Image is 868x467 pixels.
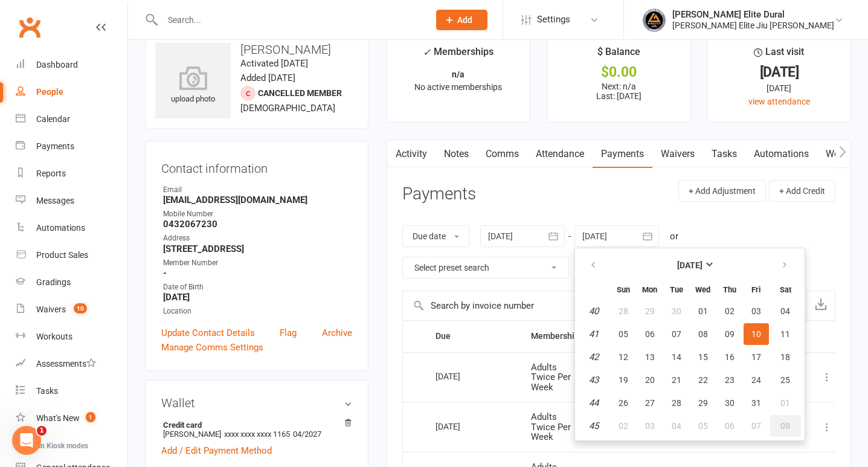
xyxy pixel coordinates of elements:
[16,133,127,160] a: Payments
[163,195,352,205] strong: [EMAIL_ADDRESS][DOMAIN_NAME]
[425,321,520,352] th: Due
[637,346,663,368] button: 13
[717,323,742,345] button: 09
[593,140,652,168] a: Payments
[16,323,127,350] a: Workouts
[387,140,436,168] a: Activity
[452,69,465,79] strong: n/a
[780,421,790,431] span: 08
[664,415,689,437] button: 04
[717,346,742,368] button: 16
[744,415,769,437] button: 07
[619,329,628,339] span: 05
[16,242,127,269] a: Product Sales
[36,250,88,260] div: Product Sales
[617,285,630,294] small: Sunday
[637,323,663,345] button: 06
[14,12,45,42] a: Clubworx
[163,420,346,430] strong: Credit card
[677,260,702,270] strong: [DATE]
[161,419,352,440] li: [PERSON_NAME]
[163,219,352,230] strong: 0432067230
[672,9,834,20] div: [PERSON_NAME] Elite Dural
[436,367,491,385] div: [DATE]
[12,426,41,455] iframe: Intercom live chat
[703,140,745,168] a: Tasks
[770,369,801,391] button: 25
[280,326,297,340] a: Flag
[642,285,657,294] small: Monday
[719,82,840,95] div: [DATE]
[645,375,655,385] span: 20
[163,292,352,303] strong: [DATE]
[16,79,127,106] a: People
[589,306,599,317] em: 40
[597,44,640,66] div: $ Balance
[751,285,760,294] small: Friday
[163,184,352,196] div: Email
[611,369,636,391] button: 19
[725,352,735,362] span: 16
[414,82,502,92] span: No active memberships
[719,66,840,79] div: [DATE]
[457,15,472,25] span: Add
[725,421,735,431] span: 06
[751,306,761,316] span: 03
[403,291,747,320] input: Search by invoice number
[695,285,710,294] small: Wednesday
[770,323,801,345] button: 11
[637,392,663,414] button: 27
[698,398,708,408] span: 29
[744,369,769,391] button: 24
[240,58,308,69] time: Activated [DATE]
[751,421,761,431] span: 07
[527,140,593,168] a: Attendance
[725,375,735,385] span: 23
[672,375,681,385] span: 21
[224,430,290,439] span: xxxx xxxx xxxx 1165
[436,140,477,168] a: Notes
[16,187,127,214] a: Messages
[477,140,527,168] a: Comms
[155,66,231,106] div: upload photo
[16,269,127,296] a: Gradings
[725,329,735,339] span: 09
[645,329,655,339] span: 06
[690,415,716,437] button: 05
[780,285,791,294] small: Saturday
[163,233,352,244] div: Address
[611,392,636,414] button: 26
[402,185,476,204] h3: Payments
[698,421,708,431] span: 05
[611,415,636,437] button: 02
[163,306,352,317] div: Location
[520,321,590,352] th: Membership
[780,329,790,339] span: 11
[672,352,681,362] span: 14
[86,412,95,422] span: 1
[672,329,681,339] span: 07
[589,398,599,408] em: 44
[293,430,321,439] span: 04/2027
[423,47,431,58] i: ✓
[672,20,834,31] div: [PERSON_NAME] Elite Jiu [PERSON_NAME]
[537,6,570,33] span: Settings
[36,277,71,287] div: Gradings
[36,141,74,151] div: Payments
[611,300,636,322] button: 28
[717,392,742,414] button: 30
[770,392,801,414] button: 01
[619,421,628,431] span: 02
[770,415,801,437] button: 08
[163,243,352,254] strong: [STREET_ADDRESS]
[619,398,628,408] span: 26
[642,8,666,32] img: thumb_image1702864552.png
[159,11,420,28] input: Search...
[744,392,769,414] button: 31
[619,352,628,362] span: 12
[161,396,352,410] h3: Wallet
[670,285,683,294] small: Tuesday
[16,106,127,133] a: Calendar
[637,369,663,391] button: 20
[725,398,735,408] span: 30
